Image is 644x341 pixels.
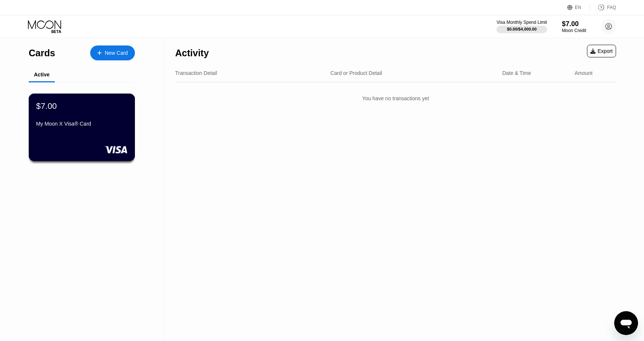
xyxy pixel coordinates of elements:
div: Moon Credit [562,28,586,33]
div: $7.00Moon Credit [562,20,586,33]
div: FAQ [590,4,616,11]
div: New Card [90,45,135,60]
div: Export [587,45,616,57]
div: Visa Monthly Spend Limit [496,20,547,25]
div: Transaction Detail [175,70,217,76]
div: Active [34,72,50,78]
div: Cards [29,48,55,59]
div: Card or Product Detail [331,70,382,76]
div: EN [567,4,590,11]
div: Date & Time [502,70,531,76]
div: New Card [105,50,128,56]
div: My Moon X Visa® Card [36,121,127,127]
div: FAQ [607,5,616,10]
div: Export [590,48,613,54]
div: $7.00 [36,101,57,111]
div: Activity [175,48,209,59]
div: $0.00 / $4,000.00 [507,27,537,31]
div: $7.00 [562,20,586,28]
iframe: Button to launch messaging window [614,311,638,335]
div: $7.00My Moon X Visa® Card [29,94,135,161]
div: Visa Monthly Spend Limit$0.00/$4,000.00 [496,20,547,33]
div: You have no transactions yet [175,88,616,109]
div: Amount [575,70,593,76]
div: EN [575,5,581,10]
